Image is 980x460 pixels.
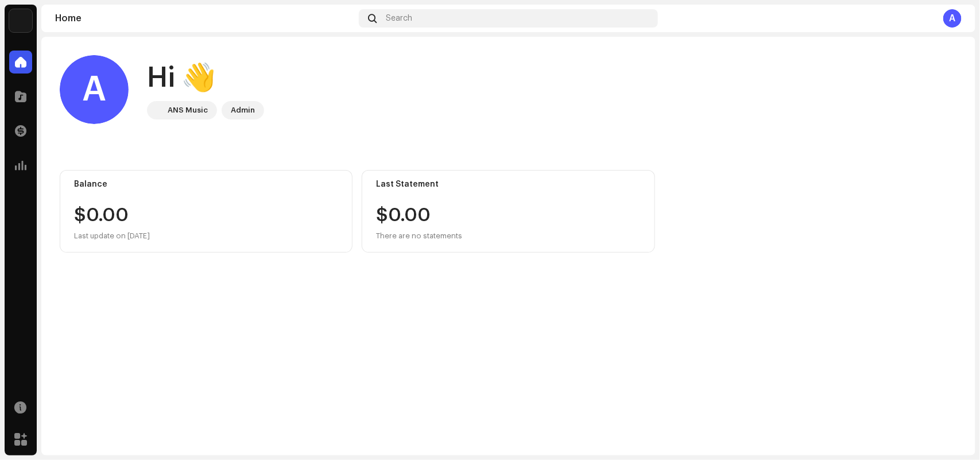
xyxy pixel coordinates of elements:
div: Last Statement [376,180,640,189]
re-o-card-value: Balance [60,170,353,253]
div: Home [55,14,354,23]
div: Hi 👋 [147,60,264,96]
div: There are no statements [376,229,462,243]
span: Search [386,14,412,23]
img: bb356b9b-6e90-403f-adc8-c282c7c2e227 [149,103,163,117]
div: Balance [74,180,338,189]
div: A [943,9,962,28]
re-o-card-value: Last Statement [362,170,654,253]
div: A [60,55,129,124]
img: bb356b9b-6e90-403f-adc8-c282c7c2e227 [9,9,32,32]
div: ANS Music [168,103,208,117]
div: Last update on [DATE] [74,229,338,243]
div: Admin [231,103,255,117]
